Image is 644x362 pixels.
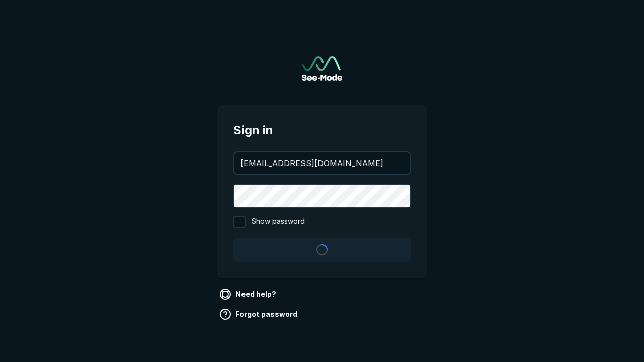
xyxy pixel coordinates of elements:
a: Forgot password [217,306,301,322]
input: your@email.com [234,152,410,174]
span: Sign in [233,121,411,139]
img: See-Mode Logo [302,56,342,81]
a: Need help? [217,286,280,302]
span: Show password [252,216,305,228]
a: Go to sign in [302,56,342,81]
